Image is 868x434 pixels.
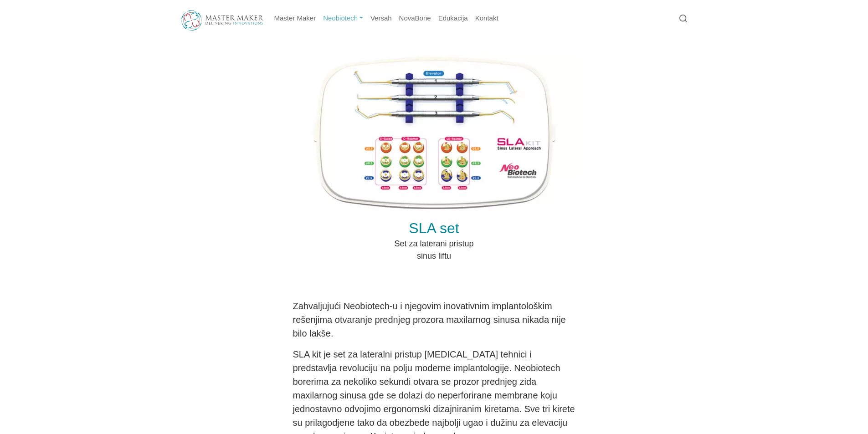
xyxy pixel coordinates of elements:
[293,299,575,340] p: Zahvaljujući Neobiotech-u i njegovim inovativnim implantološkim rešenjima otvaranje prednjeg proz...
[472,10,502,27] a: Kontakt
[181,10,263,31] img: Master Maker
[186,221,683,235] h2: SLA set
[293,238,575,262] p: Set za laterani pristup sinus liftu
[367,10,395,27] a: Versah
[271,10,320,27] a: Master Maker
[319,10,367,27] a: Neobiotech
[435,10,472,27] a: Edukacija
[395,10,435,27] a: NovaBone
